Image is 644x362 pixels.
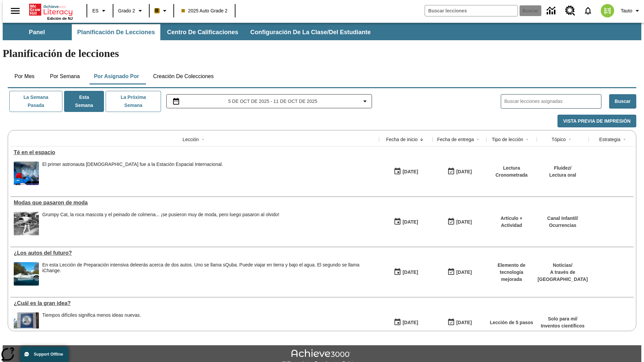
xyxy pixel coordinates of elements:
[5,1,25,21] button: Abrir el menú lateral
[492,136,523,143] div: Tipo de lección
[14,250,376,256] div: ¿Los autos del futuro?
[386,136,418,143] div: Fecha de inicio
[182,136,199,143] div: Lección
[523,135,531,143] button: Sort
[3,24,377,40] div: Subbarra de navegación
[490,319,533,326] p: Lección de 5 pasos
[8,68,41,84] button: Por mes
[14,200,376,206] a: Modas que pasaron de moda, Lecciones
[14,262,39,286] img: Un automóvil de alta tecnología flotando en el agua.
[456,318,472,327] div: [DATE]
[561,2,579,20] a: Centro de recursos, Se abrirá en una pestaña nueva.
[14,149,376,156] a: Té en el espacio, Lecciones
[597,2,618,19] button: Escoja un nuevo avatar
[72,24,160,40] button: Planificación de lecciones
[89,68,145,84] button: Por asignado por
[456,218,472,226] div: [DATE]
[47,16,73,20] span: Edición de NJ
[547,215,578,222] p: Canal Infantil /
[45,68,85,84] button: Por semana
[115,5,147,17] button: Grado: Grado 2, Elige un grado
[402,268,418,277] div: [DATE]
[437,136,474,143] div: Fecha de entrega
[199,135,207,143] button: Sort
[167,28,238,36] span: Centro de calificaciones
[14,300,376,306] a: ¿Cuál es la gran idea?, Lecciones
[425,5,518,16] input: Buscar campo
[456,168,472,176] div: [DATE]
[445,165,474,178] button: 10/12/25: Último día en que podrá accederse la lección
[543,2,561,20] a: Centro de información
[29,28,45,36] span: Panel
[181,7,228,14] span: 2025 Auto Grade 2
[549,172,576,179] p: Lectura oral
[3,24,70,40] button: Panel
[42,162,223,185] div: El primer astronauta británico fue a la Estación Espacial Internacional.
[89,5,111,17] button: Lenguaje: ES, Selecciona un idioma
[42,262,376,286] div: En esta Lección de Preparación intensiva de leerás acerca de dos autos. Uno se llama sQuba. Puede...
[361,97,369,105] svg: Collapse Date Range Filter
[474,135,482,143] button: Sort
[618,5,644,17] button: Perfil/Configuración
[228,98,317,105] span: 5 de oct de 2025 - 11 de oct de 2025
[391,266,420,279] button: 07/01/25: Primer día en que estuvo disponible la lección
[418,135,426,143] button: Sort
[155,6,159,15] span: B
[391,316,420,329] button: 04/07/25: Primer día en que estuvo disponible la lección
[547,222,578,229] p: Ocurrencias
[538,269,588,283] p: A través de [GEOGRAPHIC_DATA]
[490,165,533,179] p: Lectura Cronometrada
[402,318,418,327] div: [DATE]
[169,97,369,105] button: Seleccione el intervalo de fechas opción del menú
[3,47,641,60] h1: Planificación de lecciones
[579,2,597,19] a: Notificaciones
[20,347,68,362] button: Support Offline
[445,266,474,279] button: 08/01/26: Último día en que podrá accederse la lección
[14,200,376,206] div: Modas que pasaron de moda
[402,218,418,226] div: [DATE]
[92,7,99,14] span: ES
[42,312,141,336] div: Tiempos difíciles significa menos ideas nuevas.
[490,262,533,283] p: Elemento de tecnología mejorada
[621,7,632,14] span: Tauto
[402,168,418,176] div: [DATE]
[621,135,629,143] button: Sort
[42,162,223,167] div: El primer astronauta [DEMOGRAPHIC_DATA] fue a la Estación Espacial Internacional.
[14,162,39,185] img: Un astronauta, el primero del Reino Unido que viaja a la Estación Espacial Internacional, saluda ...
[14,312,39,336] img: Letrero cerca de un edificio dice Oficina de Patentes y Marcas de los Estados Unidos. La economía...
[391,165,420,178] button: 10/06/25: Primer día en que estuvo disponible la lección
[490,215,533,229] p: Artículo + Actividad
[42,262,360,273] testabrev: leerás acerca de dos autos. Uno se llama sQuba. Puede viajar en tierra y bajo el agua. El segundo...
[504,97,601,106] input: Buscar lecciones asignadas
[42,212,279,218] div: Grumpy Cat, la roca mascota y el peinado de colmena... ¡se pusieron muy de moda, pero luego pasar...
[14,149,376,156] div: Té en el espacio
[64,91,104,112] button: Esta semana
[34,352,63,357] span: Support Offline
[42,212,279,235] div: Grumpy Cat, la roca mascota y el peinado de colmena... ¡se pusieron muy de moda, pero luego pasar...
[118,7,135,14] span: Grado 2
[14,250,376,256] a: ¿Los autos del futuro? , Lecciones
[3,23,641,40] div: Subbarra de navegación
[29,3,73,16] a: Portada
[391,216,420,228] button: 07/19/25: Primer día en que estuvo disponible la lección
[541,322,585,329] p: Inventos científicos
[601,4,614,17] img: avatar image
[14,212,39,235] img: foto en blanco y negro de una chica haciendo girar unos hula-hulas en la década de 1950
[609,94,636,109] button: Buscar
[557,115,636,128] button: Vista previa de impresión
[42,312,141,318] div: Tiempos difíciles significa menos ideas nuevas.
[29,2,73,20] div: Portada
[445,316,474,329] button: 04/13/26: Último día en que podrá accederse la lección
[162,24,244,40] button: Centro de calificaciones
[42,262,376,274] div: En esta Lección de Preparación intensiva de
[445,216,474,228] button: 06/30/26: Último día en que podrá accederse la lección
[549,165,576,172] p: Fluidez /
[245,24,376,40] button: Configuración de la clase/del estudiante
[9,91,62,112] button: La semana pasada
[77,28,155,36] span: Planificación de lecciones
[566,135,574,143] button: Sort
